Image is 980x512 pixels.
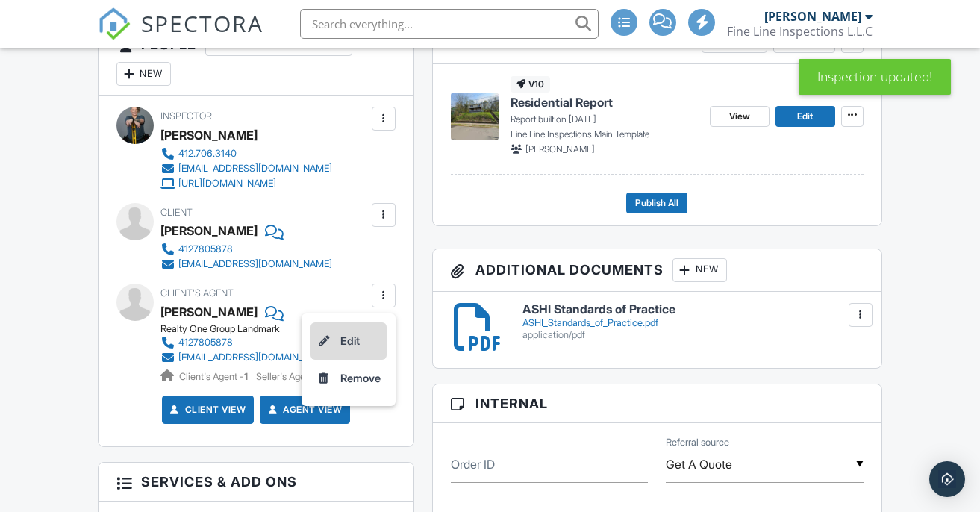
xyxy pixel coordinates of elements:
[160,110,212,122] span: Inspector
[522,303,864,341] a: ASHI Standards of Practice ASHI_Standards_of_Practice.pdf application/pdf
[160,146,332,161] a: 412.706.3140
[160,161,332,176] a: [EMAIL_ADDRESS][DOMAIN_NAME]
[929,461,965,497] div: Open Intercom Messenger
[799,59,951,95] div: Inspection updated!
[433,384,881,423] h3: Internal
[99,463,413,502] h3: Services & Add ons
[116,62,171,86] div: New
[764,9,861,24] div: [PERSON_NAME]
[178,352,332,363] div: [EMAIL_ADDRESS][DOMAIN_NAME]
[160,242,332,257] a: 4127805878
[178,258,332,270] div: [EMAIL_ADDRESS][DOMAIN_NAME]
[160,287,234,299] span: Client's Agent
[141,7,263,39] span: SPECTORA
[160,176,332,191] a: [URL][DOMAIN_NAME]
[265,402,342,417] a: Agent View
[160,207,193,218] span: Client
[160,323,344,335] div: Realty One Group Landmark
[98,7,131,40] img: The Best Home Inspection Software - Spectora
[160,257,332,272] a: [EMAIL_ADDRESS][DOMAIN_NAME]
[451,456,495,472] label: Order ID
[244,371,248,382] strong: 1
[256,371,326,382] span: Seller's Agent -
[160,219,258,242] div: [PERSON_NAME]
[99,23,413,96] h3: People
[178,163,332,175] div: [EMAIL_ADDRESS][DOMAIN_NAME]
[160,335,332,350] a: 4127805878
[178,178,276,190] div: [URL][DOMAIN_NAME]
[167,402,246,417] a: Client View
[672,258,727,282] div: New
[178,243,233,255] div: 4127805878
[179,371,250,382] span: Client's Agent -
[727,24,873,39] div: Fine Line Inspections L.L.C
[310,360,387,397] a: Remove
[522,329,864,341] div: application/pdf
[666,436,729,449] label: Referral source
[433,249,881,292] h3: Additional Documents
[160,301,258,323] a: [PERSON_NAME]
[522,303,864,316] h6: ASHI Standards of Practice
[160,350,332,365] a: [EMAIL_ADDRESS][DOMAIN_NAME]
[310,322,387,360] a: Edit
[98,20,263,51] a: SPECTORA
[522,317,864,329] div: ASHI_Standards_of_Practice.pdf
[300,9,599,39] input: Search everything...
[178,337,233,349] div: 4127805878
[160,124,258,146] div: [PERSON_NAME]
[178,148,237,160] div: 412.706.3140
